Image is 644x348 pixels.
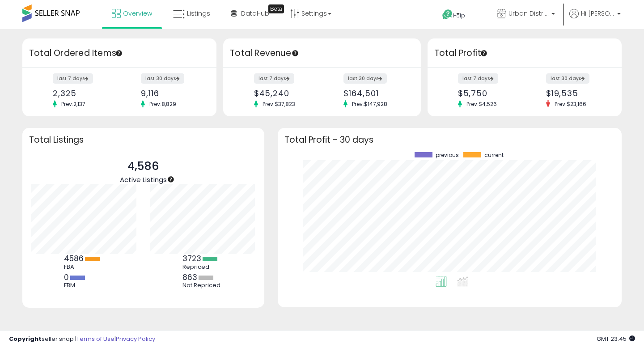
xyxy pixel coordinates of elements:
b: 3723 [182,253,201,264]
label: last 30 days [343,73,387,84]
h3: Total Ordered Items [29,47,210,59]
div: $5,750 [458,89,518,98]
span: Prev: 2,137 [57,100,90,108]
label: last 7 days [458,73,498,84]
strong: Copyright [9,335,42,343]
span: Hi [PERSON_NAME] [581,9,614,18]
b: 863 [182,272,197,283]
label: last 7 days [254,73,294,84]
b: 4586 [64,253,84,264]
div: Repriced [182,263,223,271]
h3: Total Listings [29,136,258,143]
a: Terms of Use [76,335,114,343]
div: Tooltip anchor [291,49,299,57]
span: Prev: $37,823 [258,100,300,108]
div: FBA [64,263,104,271]
h3: Total Profit - 30 days [284,136,615,143]
span: Overview [123,9,152,18]
div: $19,535 [546,89,606,98]
h3: Total Profit [434,47,615,59]
div: FBM [64,282,104,289]
span: Urban Distribution Group [508,9,549,18]
div: seller snap | | [9,335,155,344]
span: Prev: $23,166 [550,100,591,108]
span: Prev: $147,928 [347,100,392,108]
span: Active Listings [120,175,167,184]
span: Prev: 8,829 [145,100,181,108]
span: DataHub [241,9,269,18]
div: $45,240 [254,89,315,98]
p: 4,586 [120,158,167,175]
label: last 7 days [53,73,93,84]
div: 2,325 [53,89,113,98]
a: Privacy Policy [116,335,155,343]
div: 9,116 [141,89,201,98]
b: 0 [64,272,69,283]
div: $164,501 [343,89,405,98]
i: Get Help [442,9,453,20]
div: Tooltip anchor [268,4,284,13]
span: Help [453,12,465,19]
label: last 30 days [141,73,184,84]
a: Hi [PERSON_NAME] [569,9,621,29]
div: Not Repriced [182,282,223,289]
label: last 30 days [546,73,589,84]
a: Help [435,2,483,29]
div: Tooltip anchor [480,49,488,57]
div: Tooltip anchor [167,175,175,183]
h3: Total Revenue [230,47,414,59]
span: Prev: $4,526 [462,100,501,108]
span: previous [436,152,459,158]
div: Tooltip anchor [115,49,123,57]
span: Listings [187,9,210,18]
span: 2025-10-9 23:45 GMT [597,335,635,343]
span: current [484,152,504,158]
